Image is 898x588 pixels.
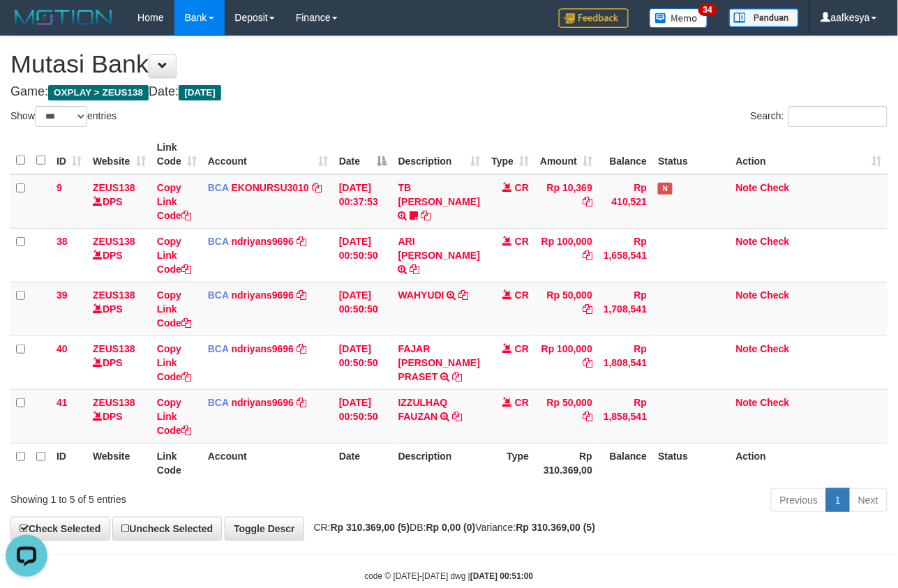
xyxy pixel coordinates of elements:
a: Copy Rp 50,000 to clipboard [583,411,592,422]
a: Copy Link Code [157,236,191,275]
th: Balance [598,443,652,483]
a: Check Selected [10,517,110,541]
a: ZEUS138 [93,397,135,408]
a: WAHYUDI [398,289,444,301]
a: Check [761,182,790,193]
a: Copy Rp 100,000 to clipboard [583,357,592,368]
th: Rp 310.369,00 [534,443,598,483]
td: Rp 1,708,541 [598,282,652,336]
a: Copy Link Code [157,397,191,436]
span: BCA [208,182,229,193]
span: Has Note [658,183,672,195]
a: Previous [771,488,827,512]
td: Rp 410,521 [598,174,652,229]
th: Date [334,443,393,483]
h4: Game: Date: [10,85,888,99]
td: Rp 10,369 [534,174,598,229]
td: DPS [87,174,151,229]
img: panduan.png [729,8,799,27]
th: Link Code: activate to sort column ascending [151,135,202,174]
td: [DATE] 00:50:50 [334,389,393,443]
input: Search: [788,106,888,127]
small: code © [DATE]-[DATE] dwg | [365,572,534,582]
a: IZZULHAQ FAUZAN [398,397,448,422]
a: Note [736,289,758,301]
img: Button%20Memo.svg [650,8,708,28]
td: [DATE] 00:50:50 [334,336,393,389]
a: Check [761,236,790,247]
a: ndriyans9696 [232,289,294,301]
div: Showing 1 to 5 of 5 entries [10,487,364,506]
td: Rp 100,000 [534,228,598,282]
th: Date: activate to sort column descending [334,135,393,174]
a: Copy FAJAR SANDI PRASET to clipboard [452,371,462,382]
th: Status [652,135,730,174]
a: ndriyans9696 [232,343,294,354]
th: Account [202,443,334,483]
span: CR [515,182,529,193]
td: Rp 1,658,541 [598,228,652,282]
th: ID: activate to sort column ascending [51,135,87,174]
td: [DATE] 00:37:53 [334,174,393,229]
td: DPS [87,228,151,282]
td: Rp 50,000 [534,282,598,336]
select: Showentries [35,106,87,127]
th: Type: activate to sort column ascending [486,135,534,174]
td: Rp 100,000 [534,336,598,389]
h1: Mutasi Bank [10,50,888,78]
a: ndriyans9696 [232,397,294,408]
span: 9 [57,182,62,193]
strong: Rp 0,00 (0) [426,522,476,533]
button: Open LiveChat chat widget [6,6,47,47]
span: CR [515,236,529,247]
a: TB [PERSON_NAME] [398,182,480,207]
span: 38 [57,236,68,247]
a: Copy ndriyans9696 to clipboard [297,289,306,301]
a: Toggle Descr [225,517,304,541]
span: CR [515,289,529,301]
a: ZEUS138 [93,236,135,247]
td: DPS [87,336,151,389]
a: Uncheck Selected [112,517,222,541]
a: Note [736,397,758,408]
span: BCA [208,343,229,354]
th: Type [486,443,534,483]
a: Copy EKONURSU3010 to clipboard [312,182,322,193]
a: Check [761,289,790,301]
th: Status [652,443,730,483]
a: ARI [PERSON_NAME] [398,236,480,261]
span: BCA [208,289,229,301]
a: Copy Rp 100,000 to clipboard [583,250,592,261]
a: Copy ARI MUKTI WIBOWO to clipboard [410,264,420,275]
span: [DATE] [179,85,221,100]
td: Rp 1,858,541 [598,389,652,443]
a: Copy WAHYUDI to clipboard [459,289,469,301]
a: ZEUS138 [93,289,135,301]
img: Feedback.jpg [559,8,629,28]
a: Copy ndriyans9696 to clipboard [297,397,306,408]
a: ZEUS138 [93,343,135,354]
a: Note [736,343,758,354]
th: Description: activate to sort column ascending [393,135,486,174]
a: ndriyans9696 [232,236,294,247]
th: Action: activate to sort column ascending [731,135,888,174]
span: OXPLAY > ZEUS138 [48,85,149,100]
th: Website: activate to sort column ascending [87,135,151,174]
th: Action [731,443,888,483]
span: 39 [57,289,68,301]
a: Copy Rp 10,369 to clipboard [583,196,592,207]
span: BCA [208,397,229,408]
td: DPS [87,282,151,336]
th: Amount: activate to sort column ascending [534,135,598,174]
span: CR [515,343,529,354]
a: Copy ndriyans9696 to clipboard [297,236,306,247]
a: Copy IZZULHAQ FAUZAN to clipboard [452,411,462,422]
strong: Rp 310.369,00 (5) [331,522,410,533]
a: Check [761,397,790,408]
span: 34 [698,3,717,16]
a: EKONURSU3010 [232,182,309,193]
th: Website [87,443,151,483]
th: Balance [598,135,652,174]
td: Rp 50,000 [534,389,598,443]
a: Copy Link Code [157,182,191,221]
